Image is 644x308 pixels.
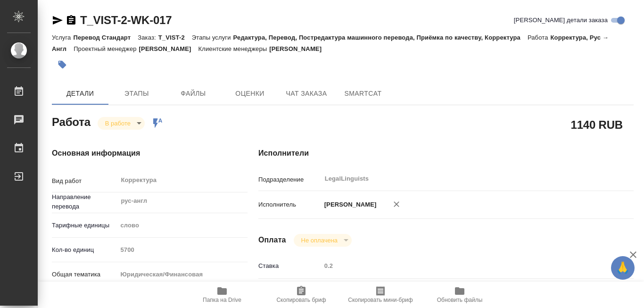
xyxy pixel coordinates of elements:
[102,119,133,127] button: В работе
[58,88,103,100] span: Детали
[258,175,321,184] p: Подразделение
[233,34,528,41] p: Редактура, Перевод, Постредактура машинного перевода, Приёмка по качеству, Корректура
[294,234,352,247] div: В работе
[348,297,413,303] span: Скопировать мини-бриф
[514,16,608,25] span: [PERSON_NAME] детали заказа
[74,45,139,52] p: Проектный менеджер
[611,256,635,280] button: 🙏
[227,88,272,100] span: Оценки
[52,270,117,279] p: Общая тематика
[182,282,262,308] button: Папка на Drive
[341,282,420,308] button: Скопировать мини-бриф
[203,297,241,303] span: Папка на Drive
[340,88,386,100] span: SmartCat
[73,34,138,41] p: Перевод Стандарт
[117,217,248,233] div: слово
[52,34,73,41] p: Услуга
[171,88,216,100] span: Файлы
[284,88,329,100] span: Чат заказа
[437,297,483,303] span: Обновить файлы
[321,259,603,273] input: Пустое поле
[117,243,248,257] input: Пустое поле
[269,45,329,52] p: [PERSON_NAME]
[80,14,172,26] a: T_VIST-2-WK-017
[321,200,377,209] p: [PERSON_NAME]
[258,200,321,209] p: Исполнитель
[52,176,117,186] p: Вид работ
[528,34,551,41] p: Работа
[114,88,159,100] span: Этапы
[258,148,634,159] h4: Исполнители
[198,45,270,52] p: Клиентские менеджеры
[258,261,321,271] p: Ставка
[138,34,158,41] p: Заказ:
[52,192,117,211] p: Направление перевода
[52,148,221,159] h4: Основная информация
[386,194,407,215] button: Удалить исполнителя
[52,15,63,26] button: Скопировать ссылку для ЯМессенджера
[258,234,286,246] h4: Оплата
[52,54,73,75] button: Добавить тэг
[139,45,198,52] p: [PERSON_NAME]
[52,221,117,230] p: Тарифные единицы
[66,15,77,26] button: Скопировать ссылку
[615,258,631,278] span: 🙏
[52,245,117,255] p: Кол-во единиц
[571,117,623,133] h2: 1140 RUB
[298,236,340,244] button: Не оплачена
[52,113,91,130] h2: Работа
[158,34,192,41] p: T_VIST-2
[192,34,233,41] p: Этапы услуги
[420,282,499,308] button: Обновить файлы
[262,282,341,308] button: Скопировать бриф
[276,297,326,303] span: Скопировать бриф
[117,266,248,283] div: Юридическая/Финансовая
[98,117,145,130] div: В работе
